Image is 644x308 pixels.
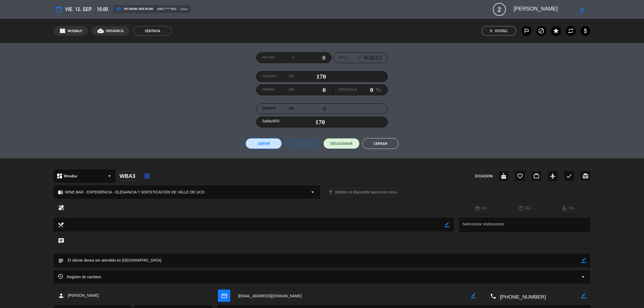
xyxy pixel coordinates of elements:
[246,138,282,149] button: Servir
[106,28,124,34] span: ORGÁNICA
[517,173,523,179] i: favorite_border
[582,173,589,179] i: card_giftcard
[362,138,398,149] button: Cerrar
[523,28,530,34] i: outlined_flag
[133,26,172,36] span: SENTADA
[581,258,586,263] i: border_color
[328,190,333,195] i: local_bar
[550,173,556,179] i: airplanemode_active
[294,72,326,80] input: 0
[65,189,204,195] span: WINE BAR - EXPERIENCIA - ELEGANCIA Y SOFISTICACIÓN DE VALLE DE UCO
[360,54,382,62] input: number
[58,292,64,299] i: person
[262,118,280,124] label: Saldo
[373,85,382,95] em: %
[493,3,506,16] span: 2
[330,141,353,146] span: DESASIGNAR
[97,28,104,34] i: cloud_done
[538,28,544,34] i: block
[106,173,113,179] i: arrow_drop_down
[533,173,540,179] i: work_outline
[566,173,572,179] i: check
[55,6,62,13] i: calendar_today
[580,7,585,12] i: border_color
[459,205,503,212] div: No
[262,87,294,93] label: Propina
[56,173,63,179] i: dashboard
[58,222,64,228] i: local_dining
[339,55,347,60] span: Mesa
[64,173,78,179] span: WineBar
[495,28,507,34] em: Visitas
[262,106,294,111] label: Depósito
[471,293,476,298] i: border_color
[288,106,294,111] em: ARS
[180,8,188,11] span: stripe
[359,55,360,60] em: #
[118,171,137,181] div: WBA3
[58,258,64,263] i: subject
[444,222,449,227] i: border_color
[58,204,64,212] i: healing
[553,28,559,34] i: star
[116,6,153,12] span: NO SHOW: ARS 85.000
[116,6,121,12] i: credit_card
[292,55,294,60] em: #
[475,173,493,179] span: OCCASION:
[262,74,294,79] label: Consumo
[323,138,360,149] button: DESASIGNAR
[68,28,82,34] span: MUQMs5
[294,54,325,62] input: 0
[490,293,496,299] i: local_phone
[54,5,63,14] button: calendar_today
[59,28,66,34] span: confirmation_number
[582,28,589,34] i: attach_money
[581,293,586,298] i: border_color
[262,55,294,60] label: Factura
[58,274,101,280] span: Registro de cambios
[490,28,492,34] span: 0
[272,119,280,123] em: ARS
[58,190,63,195] i: chrome_reader_mode
[221,293,227,299] i: mail_outline
[309,189,316,195] i: arrow_drop_down
[288,74,294,79] em: ARS
[357,86,373,94] input: 0
[58,238,64,245] i: chat
[68,292,99,299] span: [PERSON_NAME]
[65,5,92,13] span: vie. 12, sep.
[500,173,507,179] i: cake
[503,205,547,212] div: No
[284,138,321,149] button: Cobrar
[335,189,397,195] span: Bebida no disponible para este menú
[568,28,574,34] i: repeat
[288,87,294,93] em: ARS
[97,5,108,13] span: 10:00
[339,87,357,93] label: Porcentaje
[580,274,586,280] i: arrow_drop_down
[546,205,590,212] div: No
[144,173,150,179] i: border_all
[294,86,326,94] input: 0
